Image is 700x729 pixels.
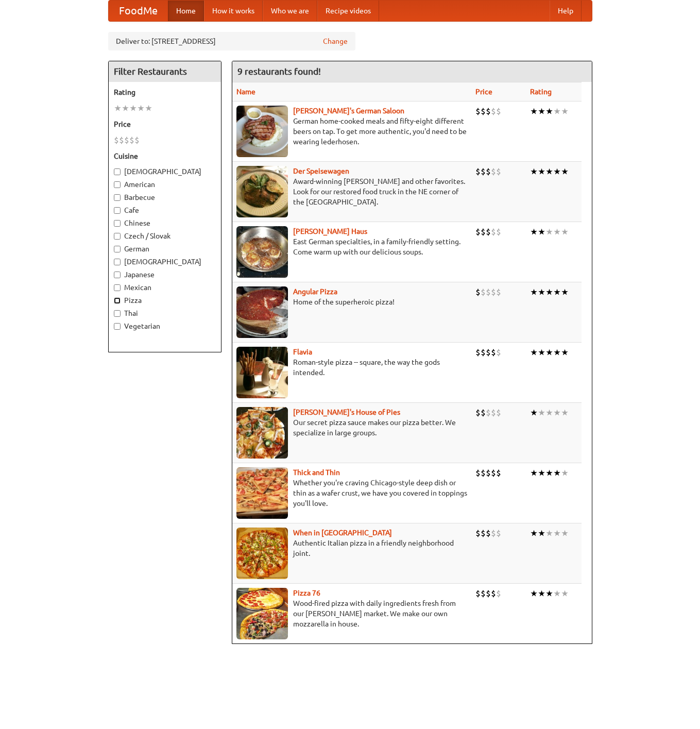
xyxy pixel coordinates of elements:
li: ★ [538,407,545,418]
li: $ [496,347,501,358]
a: Recipe videos [317,1,379,21]
a: Price [475,88,492,96]
li: $ [475,528,481,539]
li: ★ [530,467,538,479]
p: Roman-style pizza -- square, the way the gods intended. [236,357,467,378]
a: Flavia [293,348,312,356]
label: American [114,179,216,190]
li: ★ [530,166,538,177]
li: ★ [538,226,545,238]
input: Pizza [114,297,121,304]
li: $ [475,467,481,479]
img: speisewagen.jpg [236,166,288,217]
li: ★ [553,407,561,418]
li: ★ [545,528,553,539]
li: $ [496,588,501,599]
li: $ [486,106,491,117]
a: How it works [204,1,263,21]
li: ★ [530,106,538,117]
li: ★ [553,528,561,539]
li: ★ [122,103,129,114]
li: ★ [561,226,569,238]
p: German home-cooked meals and fifty-eight different beers on tap. To get more authentic, you'd nee... [236,116,467,147]
label: Pizza [114,295,216,306]
li: $ [491,226,496,238]
li: $ [481,166,486,177]
p: Authentic Italian pizza in a friendly neighborhood joint. [236,538,467,558]
li: $ [134,134,140,146]
li: $ [481,226,486,238]
a: Der Speisewagen [293,167,349,175]
img: pizza76.jpg [236,588,288,639]
h5: Cuisine [114,151,216,161]
li: $ [481,528,486,539]
li: $ [119,134,124,146]
a: Pizza 76 [293,589,320,597]
label: Mexican [114,282,216,293]
li: $ [491,286,496,298]
p: Home of the superheroic pizza! [236,297,467,307]
li: $ [475,166,481,177]
input: Czech / Slovak [114,233,121,240]
li: $ [475,226,481,238]
li: $ [486,407,491,418]
li: $ [475,347,481,358]
li: ★ [553,347,561,358]
input: Cafe [114,207,121,214]
li: ★ [553,106,561,117]
li: ★ [553,286,561,298]
li: $ [475,106,481,117]
li: ★ [561,528,569,539]
li: $ [486,467,491,479]
li: $ [486,286,491,298]
a: Thick and Thin [293,468,340,477]
li: ★ [530,588,538,599]
li: ★ [538,347,545,358]
label: Czech / Slovak [114,231,216,241]
a: Home [168,1,204,21]
li: $ [496,407,501,418]
label: German [114,244,216,254]
li: $ [129,134,134,146]
a: Change [323,36,348,46]
li: ★ [538,467,545,479]
li: ★ [561,467,569,479]
li: $ [491,166,496,177]
li: ★ [114,103,122,114]
li: $ [496,106,501,117]
li: $ [475,286,481,298]
input: [DEMOGRAPHIC_DATA] [114,168,121,175]
a: When in [GEOGRAPHIC_DATA] [293,529,392,537]
a: Name [236,88,255,96]
li: ★ [538,528,545,539]
li: ★ [530,528,538,539]
li: ★ [561,588,569,599]
li: ★ [145,103,152,114]
input: Vegetarian [114,323,121,330]
li: ★ [530,226,538,238]
li: $ [491,528,496,539]
li: ★ [561,407,569,418]
label: [DEMOGRAPHIC_DATA] [114,166,216,177]
h4: Filter Restaurants [109,61,221,82]
li: ★ [538,166,545,177]
li: $ [475,588,481,599]
li: $ [486,588,491,599]
li: $ [475,407,481,418]
input: German [114,246,121,252]
li: $ [481,467,486,479]
p: Wood-fired pizza with daily ingredients fresh from our [PERSON_NAME] market. We make our own mozz... [236,598,467,629]
li: ★ [545,588,553,599]
img: flavia.jpg [236,347,288,398]
li: ★ [538,106,545,117]
li: $ [486,347,491,358]
a: Who we are [263,1,317,21]
h5: Rating [114,87,216,97]
li: $ [481,347,486,358]
li: ★ [545,106,553,117]
a: FoodMe [109,1,168,21]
